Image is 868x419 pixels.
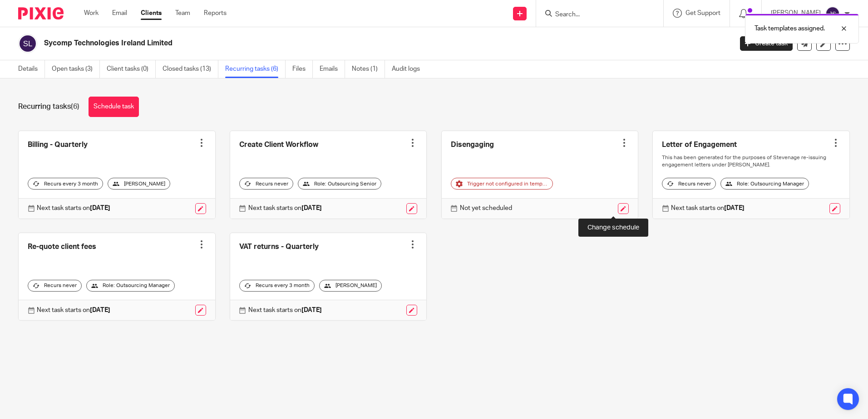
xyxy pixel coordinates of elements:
div: Recurs never [239,178,293,190]
a: Recurring tasks (6) [225,60,286,78]
div: Role: Outsourcing Manager [720,178,809,190]
a: Audit logs [392,60,427,78]
p: Task templates assigned. [755,24,825,33]
div: Recurs never [28,280,82,292]
a: Team [175,9,190,18]
a: Files [292,60,313,78]
img: svg%3E [825,6,840,21]
div: Trigger not configured in template [451,178,553,190]
a: Schedule task [89,97,139,117]
a: Email [112,9,127,18]
span: (6) [71,103,79,110]
div: Role: Outsourcing Manager [86,280,175,292]
img: Pixie [18,7,64,19]
a: Work [84,9,99,18]
a: Details [18,60,45,78]
strong: [DATE] [724,205,745,211]
img: svg%3E [18,34,37,53]
strong: [DATE] [301,205,322,211]
p: Next task starts on [37,306,110,315]
a: Create task [740,36,793,51]
p: Next task starts on [248,306,322,315]
h2: Sycomp Technologies Ireland Limited [44,39,590,48]
a: Reports [204,9,227,18]
p: Next task starts on [248,204,322,213]
div: Recurs never [662,178,716,190]
p: Next task starts on [37,204,110,213]
h1: Recurring tasks [18,102,79,112]
div: Role: Outsourcing Senior [298,178,381,190]
a: Client tasks (0) [107,60,156,78]
a: Open tasks (3) [52,60,100,78]
div: Recurs every 3 month [239,280,315,292]
div: [PERSON_NAME] [108,178,170,190]
div: Recurs every 3 month [28,178,103,190]
strong: [DATE] [301,307,322,313]
p: Next task starts on [671,204,745,213]
a: Notes (1) [352,60,385,78]
a: Closed tasks (13) [163,60,218,78]
div: [PERSON_NAME] [319,280,382,292]
strong: [DATE] [90,205,110,211]
a: Clients [141,9,162,18]
strong: [DATE] [90,307,110,313]
p: Not yet scheduled [460,204,512,213]
a: Emails [320,60,345,78]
